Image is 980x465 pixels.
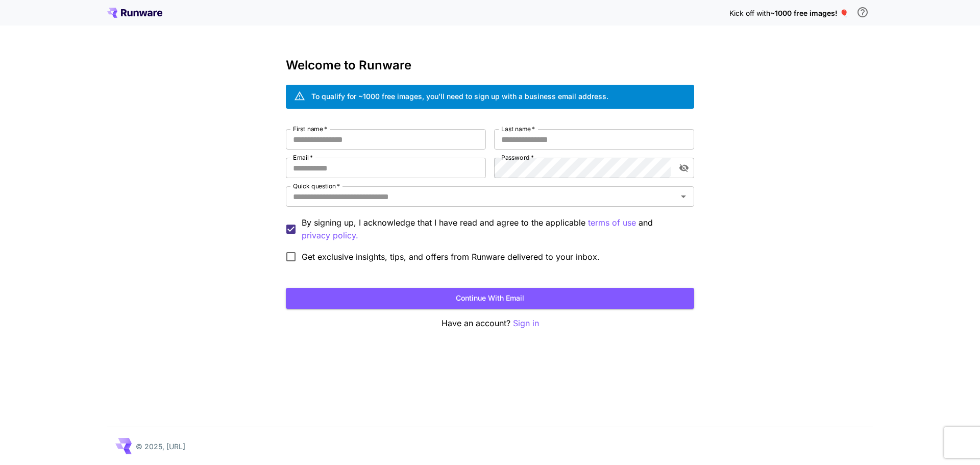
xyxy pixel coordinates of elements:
[302,251,600,263] span: Get exclusive insights, tips, and offers from Runware delivered to your inbox.
[675,159,693,177] button: toggle password visibility
[302,216,686,242] p: By signing up, I acknowledge that I have read and agree to the applicable and
[588,216,636,229] p: terms of use
[852,2,873,22] button: In order to qualify for free credit, you need to sign up with a business email address and click ...
[513,317,539,330] button: Sign in
[286,317,694,330] p: Have an account?
[286,288,694,309] button: Continue with email
[136,441,185,452] p: © 2025, [URL]
[770,9,848,17] span: ~1000 free images! 🎈
[286,58,694,72] h3: Welcome to Runware
[501,153,534,162] label: Password
[293,125,327,133] label: First name
[293,153,313,162] label: Email
[588,216,636,229] button: By signing up, I acknowledge that I have read and agree to the applicable and privacy policy.
[293,182,340,190] label: Quick question
[311,91,608,102] div: To qualify for ~1000 free images, you’ll need to sign up with a business email address.
[302,229,358,242] p: privacy policy.
[729,9,770,17] span: Kick off with
[676,189,691,204] button: Open
[501,125,535,133] label: Last name
[302,229,358,242] button: By signing up, I acknowledge that I have read and agree to the applicable terms of use and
